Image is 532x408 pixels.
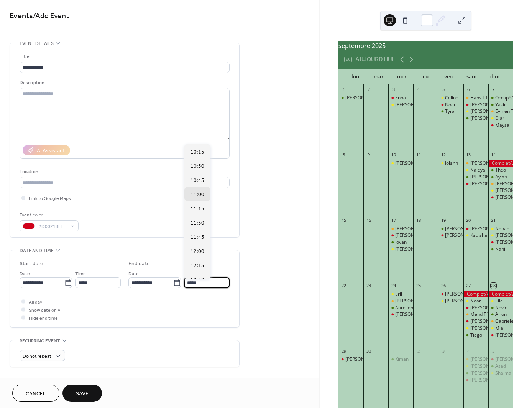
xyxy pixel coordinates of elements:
div: Gabriel Giuseppe T1 [463,160,488,167]
span: / Add Event [33,8,69,23]
div: Noar [445,102,456,108]
div: [PERSON_NAME] [395,102,431,108]
div: Salvatore [463,325,488,332]
div: Arion [495,311,507,318]
span: 10:45 [190,177,204,185]
div: Asad [488,363,513,370]
div: 19 [440,217,446,223]
div: Asad [495,363,506,370]
span: Hide end time [29,314,58,322]
span: Show date only [29,306,60,314]
span: Do not repeat [23,352,51,361]
span: Date [128,270,139,278]
div: 2 [415,348,421,354]
div: [PERSON_NAME] [470,174,506,180]
div: Kimani [388,356,413,363]
div: [PERSON_NAME] [445,226,481,232]
div: 10 [391,152,396,158]
div: Saron Amanuel [463,115,488,122]
div: 23 [366,283,371,289]
div: Tiago [470,332,482,339]
div: [PERSON_NAME] [470,115,506,122]
div: Nevio [488,305,513,311]
div: Noemi [438,298,463,304]
div: 1 [341,87,346,93]
div: Daniel David [463,318,488,325]
div: Eril [395,291,402,297]
div: Celine [445,95,458,101]
div: Eril [388,291,413,297]
div: Tyra [445,108,455,115]
div: Tiago [463,332,488,339]
div: Lucie [388,102,413,108]
div: Eila [488,298,513,304]
div: Maysa [488,122,513,129]
div: 9 [366,152,371,158]
div: [PERSON_NAME] [445,298,481,304]
span: Save [76,390,89,398]
div: 11 [415,152,421,158]
div: 20 [466,217,471,223]
span: Time [184,270,195,278]
div: Nathalie [388,311,413,318]
div: 14 [491,152,496,158]
span: Cancel [26,390,46,398]
div: Maysa [495,122,509,129]
div: Arion [488,311,513,318]
div: mar. [368,69,391,84]
div: [PERSON_NAME] [395,246,431,253]
div: Naleya [470,167,485,173]
div: Nenad [495,226,509,232]
span: 12:15 [190,262,204,270]
div: Yasmine [488,194,513,201]
div: Mia [488,325,513,332]
div: [PERSON_NAME] [395,160,431,167]
div: 27 [466,283,471,289]
div: David [463,370,488,377]
div: jeu. [414,69,438,84]
div: Location [20,168,228,176]
div: 5 [491,348,496,354]
a: Cancel [12,385,59,402]
div: Enzo [338,356,363,363]
div: Nevio [495,305,507,311]
div: Noar [463,298,488,304]
div: Delsa [488,232,513,239]
div: dim. [484,69,507,84]
div: [PERSON_NAME] [395,311,431,318]
div: End date [128,260,150,268]
div: Hans T1 [463,95,488,101]
div: Nenad [488,226,513,232]
div: [PERSON_NAME] [470,325,506,332]
div: 4 [415,87,421,93]
div: Eymen T1 [495,108,516,115]
div: Kadisha [463,232,488,239]
span: Event details [20,40,54,48]
div: 13 [466,152,471,158]
div: Diar [488,115,513,122]
div: 21 [491,217,496,223]
div: Gabriele T1 [495,318,520,325]
div: Aylan [488,174,513,180]
div: [PERSON_NAME] [470,226,506,232]
div: MehdiT1 [470,311,489,318]
div: Massimo [388,160,413,167]
div: Enzo Bryan [463,108,488,115]
div: [PERSON_NAME] [495,194,531,201]
div: 2 [366,87,371,93]
div: Kimani [395,356,410,363]
div: Aylan [495,174,507,180]
button: Save [62,385,102,402]
div: Celine Maria [463,102,488,108]
div: 29 [341,348,346,354]
div: Mia [495,325,503,332]
span: 12:00 [190,248,204,256]
div: Nicole [488,187,513,194]
div: 15 [341,217,346,223]
div: Enis [438,226,463,232]
span: 11:30 [190,219,204,227]
div: Lavin Mira [388,246,413,253]
div: Aurelien [395,305,413,311]
div: 22 [341,283,346,289]
div: [PERSON_NAME] [445,232,481,239]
